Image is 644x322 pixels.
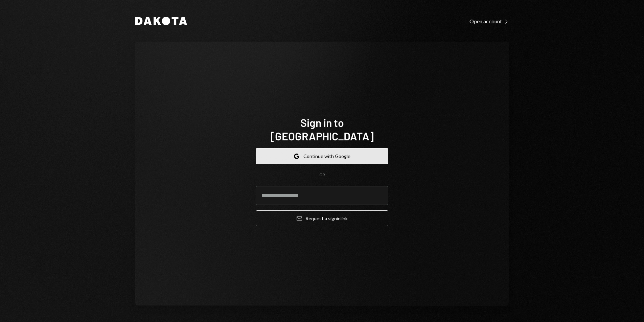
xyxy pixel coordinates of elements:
button: Continue with Google [256,148,388,164]
button: Request a signinlink [256,210,388,226]
a: Open account [469,17,509,25]
div: OR [319,172,325,178]
h1: Sign in to [GEOGRAPHIC_DATA] [256,116,388,143]
div: Open account [469,18,509,25]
